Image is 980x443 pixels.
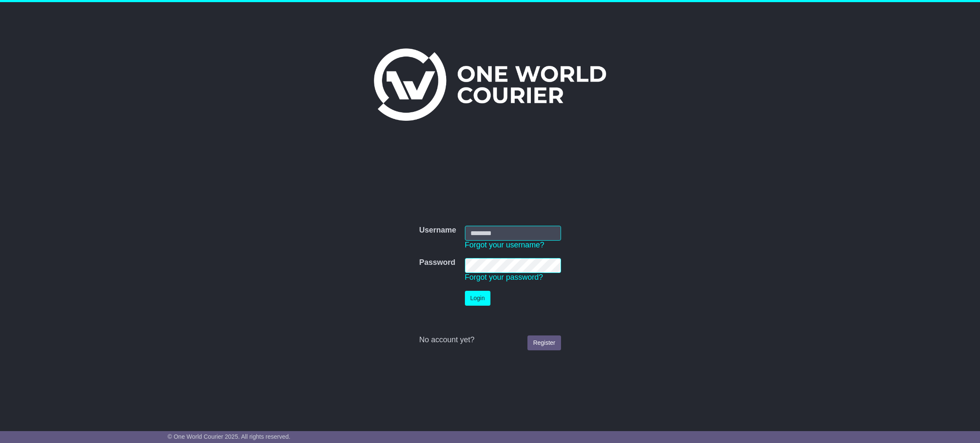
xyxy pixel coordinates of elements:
[527,335,561,350] a: Register
[465,291,490,306] button: Login
[465,273,543,281] a: Forgot your password?
[419,258,455,267] label: Password
[374,48,606,121] img: One World
[419,226,456,235] label: Username
[465,241,544,249] a: Forgot your username?
[419,335,561,345] div: No account yet?
[168,433,291,440] span: © One World Courier 2025. All rights reserved.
